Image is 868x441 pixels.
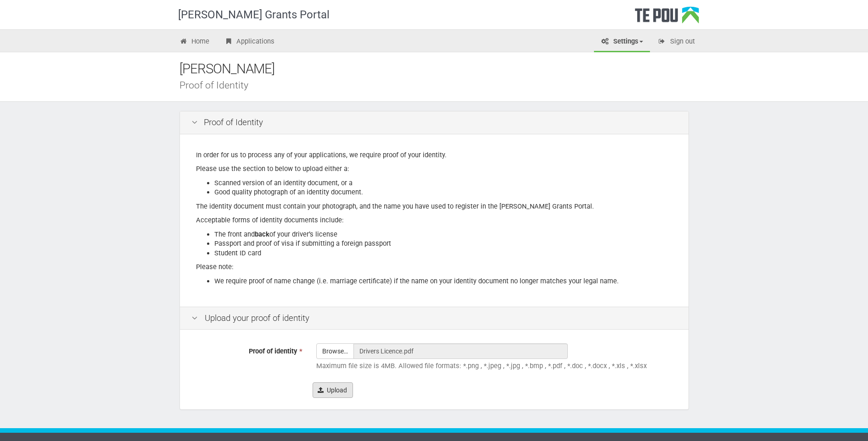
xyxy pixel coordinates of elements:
a: Settings [594,32,650,52]
li: The front and of your driver’s license [214,230,672,239]
div: Upload your proof of identity [180,307,689,330]
div: Te Pou Logo [635,6,699,29]
span: Browse… [316,343,354,359]
b: back [255,230,269,238]
li: Scanned version of an identity document, or a [214,178,672,188]
p: Acceptable forms of identity documents include: [196,215,672,225]
span: Proof of identity [249,347,297,355]
p: The identity document must contain your photograph, and the name you have used to register in the... [196,202,672,211]
a: Sign out [651,32,702,52]
li: We require proof of name change (i.e. marriage certificate) if the name on your identity document... [214,276,672,286]
div: Proof of Identity [179,80,703,90]
p: Please note: [196,262,672,272]
p: In order for us to process any of your applications, we require proof of your identity. [196,150,672,160]
li: Passport and proof of visa if submitting a foreign passport [214,239,672,248]
a: Applications [217,32,281,52]
div: Proof of Identity [180,111,689,134]
a: Home [173,32,217,52]
p: Please use the section to below to upload either a: [196,164,672,174]
li: Good quality photograph of an identity document. [214,187,672,197]
li: Student ID card [214,248,672,258]
p: Maximum file size is 4MB. Allowed file formats: *.png , *.jpeg , *.jpg , *.bmp , *.pdf , *.doc , ... [316,361,677,371]
button: Upload [313,382,353,398]
div: [PERSON_NAME] [179,59,703,79]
